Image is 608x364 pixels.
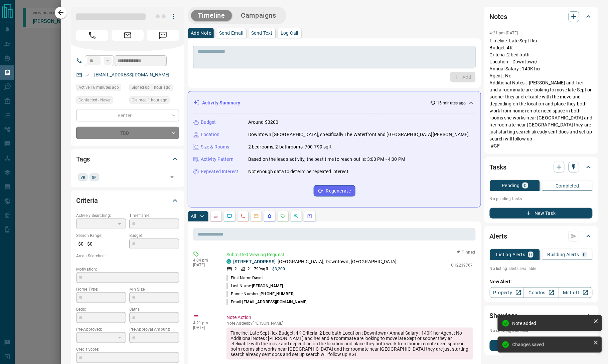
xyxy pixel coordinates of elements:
[191,31,211,35] p: Add Note
[213,214,219,219] svg: Notes
[248,119,279,126] p: Around $3200
[226,299,308,305] p: Email:
[129,286,179,292] p: Min Size:
[76,193,179,209] div: Criteria
[512,321,591,326] div: Note added
[193,97,475,109] div: Activity Summary15 minutes ago
[76,151,179,167] div: Tags
[281,31,298,35] p: Log Call
[129,96,179,106] div: Sat Aug 16 2025
[76,233,126,239] p: Search Range:
[252,276,263,280] span: Dasni
[79,97,111,103] span: Contacted - Never
[227,214,232,219] svg: Lead Browsing Activity
[201,131,219,138] p: Location
[490,231,507,242] h2: Alerts
[226,251,473,258] p: Submitted Viewing Request
[76,266,179,272] p: Motivation:
[490,328,593,334] p: No showings booked
[94,72,170,77] a: [EMAIL_ADDRESS][DOMAIN_NAME]
[502,183,520,188] p: Pending
[76,195,98,206] h2: Criteria
[248,168,350,175] p: Not enough data to determine repeated interest.
[201,168,238,175] p: Repeated Interest
[226,328,473,360] div: Timeline: Late Sept flex Budget: 4K Criteria :2 bed bath Location : Downtown/ Annual Salary : 140...
[129,84,179,93] div: Sat Aug 16 2025
[235,10,283,21] button: Campaigns
[191,214,196,219] p: All
[226,275,263,281] p: First Name:
[112,30,144,41] span: Email
[226,314,473,321] p: Note Action
[76,239,126,250] p: $0 - $0
[267,214,272,219] svg: Listing Alerts
[233,258,397,265] p: , [GEOGRAPHIC_DATA], Downtown, [GEOGRAPHIC_DATA]
[76,154,90,164] h2: Tags
[191,10,232,21] button: Timeline
[254,214,259,219] svg: Emails
[76,84,126,93] div: Sat Aug 16 2025
[558,287,593,298] a: Mr.Loft
[490,37,593,149] p: Timeline: Late Sept flex Budget: 4K Criteria :2 bed bath Location : Downtown/ Annual Salary : 140...
[314,185,355,197] button: Regenerate
[272,266,285,272] p: $3,200
[226,291,294,297] p: Phone Number:
[556,184,579,188] p: Completed
[248,143,332,150] p: 2 bedrooms, 2 bathrooms, 700-799 sqft
[193,258,216,263] p: 4:04 pm
[490,310,518,321] h2: Showings
[129,306,179,312] p: Baths:
[451,262,473,268] p: C12239767
[193,321,216,325] p: 4:21 pm
[201,156,234,163] p: Activity Pattern
[490,278,593,285] p: New Alert:
[280,214,286,219] svg: Requests
[248,156,405,163] p: Based on the lead's activity, the best time to reach out is: 3:00 PM - 4:00 PM
[243,300,308,304] span: [EMAIL_ADDRESS][DOMAIN_NAME]
[92,174,97,180] span: GF
[76,346,179,352] p: Credit Score:
[294,214,299,219] svg: Opportunities
[456,249,476,255] button: Pinned
[254,266,268,272] p: 799 sqft
[490,11,507,22] h2: Notes
[132,84,170,91] span: Signed up 1 hour ago
[76,127,179,139] div: TBD
[76,30,108,41] span: Call
[251,31,273,35] p: Send Text
[490,308,593,324] div: Showings
[147,30,179,41] span: Message
[129,213,179,219] p: Timeframe:
[129,326,179,332] p: Pre-Approval Amount:
[193,325,216,330] p: [DATE]
[226,259,231,264] div: condos.ca
[202,99,240,106] p: Activity Summary
[307,214,312,219] svg: Agent Actions
[548,252,579,257] p: Building Alerts
[496,252,525,257] p: Listing Alerts
[252,284,283,288] span: [PERSON_NAME]
[490,9,593,25] div: Notes
[529,252,532,257] p: 0
[524,183,526,188] p: 0
[76,326,126,332] p: Pre-Approved:
[490,31,518,35] p: 4:21 pm [DATE]
[76,253,179,259] p: Areas Searched:
[512,342,591,347] div: Changes saved
[490,194,593,204] p: No pending tasks
[490,162,506,172] h2: Tasks
[583,252,586,257] p: 0
[490,208,593,219] button: New Task
[437,100,466,106] p: 15 minutes ago
[248,266,250,272] p: 2
[76,213,126,219] p: Actively Searching:
[129,233,179,239] p: Budget:
[240,214,246,219] svg: Calls
[524,287,558,298] a: Condos
[233,259,276,264] a: [STREET_ADDRESS]
[85,73,90,77] svg: Email Valid
[248,131,469,138] p: Downtown [GEOGRAPHIC_DATA], specifically The Waterfront and [GEOGRAPHIC_DATA][PERSON_NAME]
[235,266,237,272] p: 2
[76,306,126,312] p: Beds:
[226,321,473,326] p: Note Added by [PERSON_NAME]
